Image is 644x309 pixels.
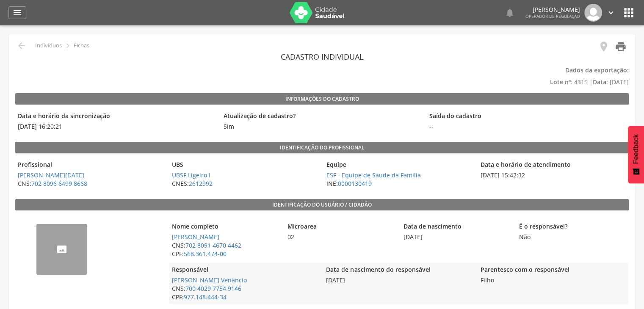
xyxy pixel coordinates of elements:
[169,222,281,232] legend: Nome completo
[324,179,474,188] span: INE:
[478,171,628,179] span: [DATE] 15:42:32
[169,241,281,250] span: CNS:
[15,112,217,121] legend: Data e horário da sincronização
[323,276,473,284] span: [DATE]
[285,233,396,241] span: 02
[169,265,319,275] legend: Responsável
[169,160,319,170] legend: UBS
[35,42,62,49] p: Indivíduos
[285,222,396,232] legend: Microarea
[185,284,241,292] a: 700 4029 7754 9146
[632,134,640,164] span: Feedback
[12,8,22,18] i: 
[169,179,319,188] span: CNES:
[169,284,319,293] span: CNS:
[8,6,26,19] a: 
[221,122,237,131] span: Sim
[478,160,628,170] legend: Data e horário de atendimento
[15,142,629,154] legend: Identificação do profissional
[615,41,627,52] i: 
[478,276,627,284] span: Filho
[427,122,628,131] span: --
[478,265,627,275] legend: Parentesco com o responsável
[606,4,616,22] a: 
[31,179,87,188] a: 702 8096 6499 8668
[628,126,644,183] button: Feedback - Mostrar pesquisa
[15,160,165,170] legend: Profissional
[593,78,606,86] b: Data
[15,93,629,105] legend: Informações do Cadastro
[550,78,571,86] b: Lote nº
[63,41,72,50] i: 
[189,179,213,188] a: 2612992
[324,160,474,170] legend: Equipe
[622,6,636,19] i: 
[516,222,627,232] legend: É o responsável?
[15,199,629,211] legend: Identificação do usuário / cidadão
[17,41,27,51] i: 
[427,112,628,121] legend: Saída do cadastro
[172,233,219,241] a: [PERSON_NAME]
[505,4,515,22] a: 
[401,233,512,241] span: [DATE]
[74,42,89,49] p: Fichas
[184,293,227,301] a: 977.148.444-34
[15,64,629,88] p: : 4315 | : [DATE]
[606,8,616,17] i: 
[184,250,227,258] a: 568.361.474-00
[525,7,580,13] p: [PERSON_NAME]
[565,66,629,74] b: Dados da exportação:
[172,171,210,179] a: UBSF Ligeiro I
[15,179,165,188] span: CNS:
[221,112,423,121] legend: Atualização de cadastro?
[505,8,515,18] i: 
[169,293,319,301] span: CPF:
[169,250,281,258] span: CPF:
[18,171,84,179] a: [PERSON_NAME][DATE]
[401,222,512,232] legend: Data de nascimento
[598,41,610,52] i: 
[525,13,580,19] span: Operador de regulação
[15,122,217,131] span: [DATE] 16:20:21
[15,49,629,64] header: Cadastro individual
[338,179,372,188] a: 0000130419
[323,265,473,275] legend: Data de nascimento do responsável
[185,241,241,249] a: 702 8091 4670 4462
[516,233,627,241] span: Não
[326,171,421,179] a: ESF - Equipe de Saude da Familia
[610,41,627,55] a: 
[172,276,247,284] a: [PERSON_NAME] Venâncio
